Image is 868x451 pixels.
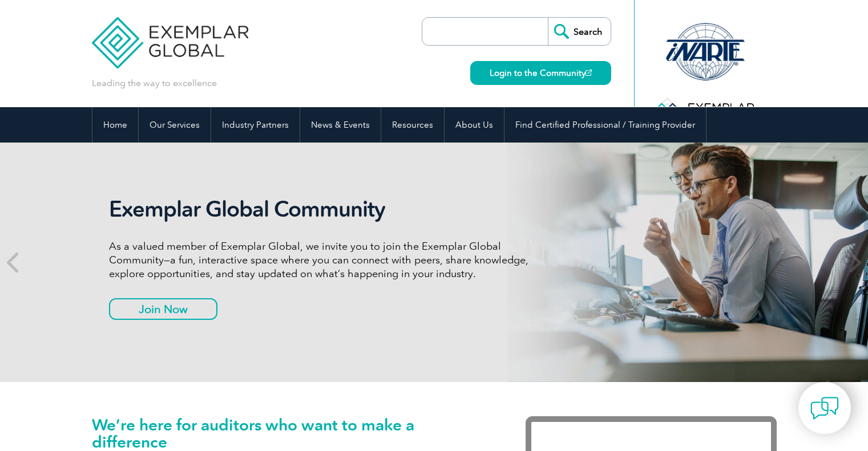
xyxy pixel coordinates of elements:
[548,18,611,45] input: Search
[381,107,444,143] a: Resources
[810,394,839,422] img: contact-chat.png
[139,107,211,143] a: Our Services
[586,70,592,76] img: open_square.png
[109,298,217,320] a: Join Now
[109,196,537,222] h2: Exemplar Global Community
[109,239,537,281] p: As a valued member of Exemplar Global, we invite you to join the Exemplar Global Community—a fun,...
[92,107,138,143] a: Home
[504,107,706,143] a: Find Certified Professional / Training Provider
[211,107,300,143] a: Industry Partners
[470,61,611,85] a: Login to the Community
[300,107,381,143] a: News & Events
[92,77,217,90] p: Leading the way to excellence
[445,107,504,143] a: About Us
[92,416,491,450] h1: We’re here for auditors who want to make a difference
